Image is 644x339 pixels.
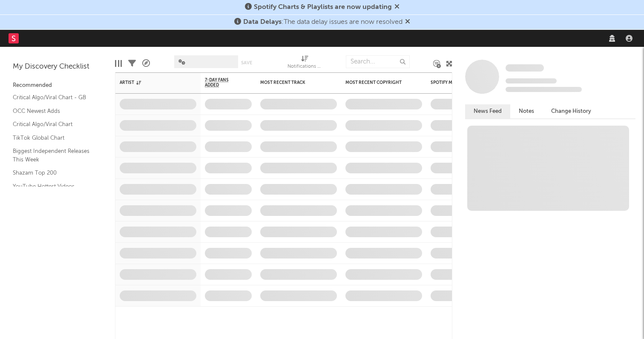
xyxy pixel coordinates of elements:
[13,80,102,91] div: Recommended
[13,147,94,164] a: Biggest Independent Releases This Week
[128,51,136,76] div: Filters
[506,78,557,83] span: Tracking Since: [DATE]
[465,104,510,118] button: News Feed
[142,51,150,76] div: A&R Pipeline
[13,93,94,102] a: Critical Algo/Viral Chart - GB
[287,51,322,76] div: Notifications (Artist)
[543,104,600,118] button: Change History
[260,80,324,85] div: Most Recent Track
[346,55,410,68] input: Search...
[345,80,409,85] div: Most Recent Copyright
[243,19,282,26] span: Data Delays
[431,80,494,85] div: Spotify Monthly Listeners
[115,51,122,76] div: Edit Columns
[506,64,544,72] a: Some Artist
[506,64,544,72] span: Some Artist
[13,120,94,129] a: Critical Algo/Viral Chart
[506,87,582,92] span: 0 fans last week
[13,168,94,178] a: Shazam Top 200
[243,19,402,26] span: : The data delay issues are now resolved
[13,106,94,116] a: OCC Newest Adds
[394,4,400,11] span: Dismiss
[254,4,392,11] span: Spotify Charts & Playlists are now updating
[13,182,94,191] a: YouTube Hottest Videos
[405,19,410,26] span: Dismiss
[510,104,543,118] button: Notes
[120,80,184,85] div: Artist
[241,60,252,65] button: Save
[13,133,94,143] a: TikTok Global Chart
[287,62,322,72] div: Notifications (Artist)
[13,62,102,72] div: My Discovery Checklist
[205,78,239,88] span: 7-Day Fans Added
